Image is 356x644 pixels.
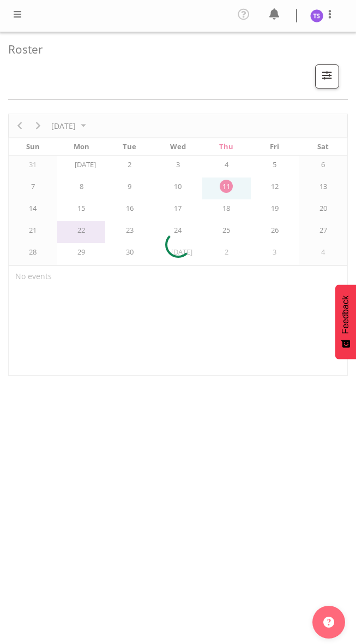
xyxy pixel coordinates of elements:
span: Feedback [341,296,351,334]
img: titi-strickland1975.jpg [310,9,323,22]
img: help-xxl-2.png [323,617,334,628]
h4: Roster [8,43,339,56]
button: Feedback - Show survey [335,285,356,359]
button: Filter Shifts [315,64,339,88]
